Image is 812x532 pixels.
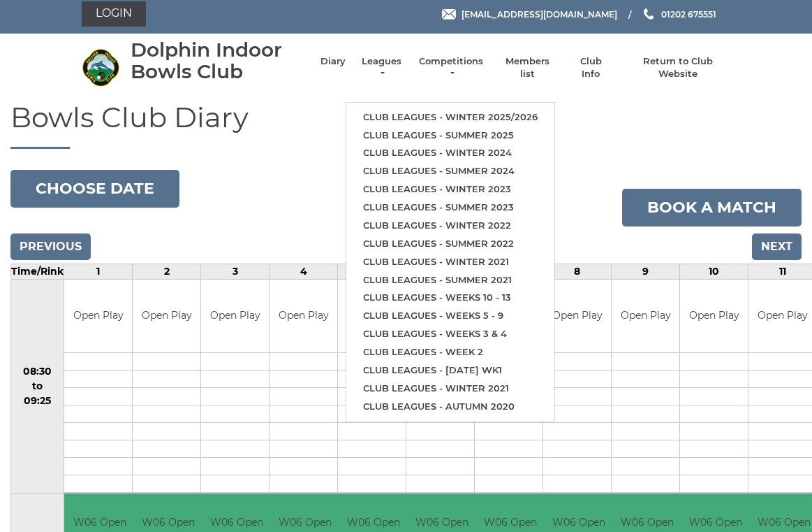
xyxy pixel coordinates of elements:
[131,39,307,82] div: Dolphin Indoor Bowls Club
[11,279,64,494] td: 08:30 to 09:25
[346,325,554,343] a: Club leagues - Weeks 3 & 4
[346,361,554,380] a: Club leagues - [DATE] wk1
[543,280,611,353] td: Open Play
[346,271,554,289] a: Club leagues - Summer 2021
[346,307,554,325] a: Club leagues - Weeks 5 - 9
[642,8,716,21] a: Phone us 01202 675551
[346,127,554,145] a: Club leagues - Summer 2025
[338,280,406,353] td: Open Play
[680,280,748,353] td: Open Play
[201,264,270,279] td: 3
[346,199,554,217] a: Club leagues - Summer 2023
[442,8,617,21] a: Email [EMAIL_ADDRESS][DOMAIN_NAME]
[82,48,120,87] img: Dolphin Indoor Bowls Club
[625,55,730,80] a: Return to Club Website
[612,280,679,353] td: Open Play
[543,264,612,279] td: 8
[270,264,338,279] td: 4
[360,55,404,80] a: Leagues
[320,55,346,68] a: Diary
[270,280,337,353] td: Open Play
[10,170,179,208] button: Choose date
[133,280,200,353] td: Open Play
[346,398,554,416] a: Club leagues - Autumn 2020
[82,1,146,27] a: Login
[338,264,406,279] td: 5
[499,55,556,80] a: Members list
[10,102,802,149] h1: Bowls Club Diary
[570,55,611,80] a: Club Info
[346,180,554,199] a: Club leagues - Winter 2023
[346,380,554,398] a: Club leagues - Winter 2021
[64,264,133,279] td: 1
[346,343,554,361] a: Club leagues - Week 2
[442,9,456,20] img: Email
[133,264,201,279] td: 2
[346,235,554,253] a: Club leagues - Summer 2022
[11,264,64,279] td: Time/Rink
[346,102,555,422] ul: Leagues
[346,162,554,180] a: Club leagues - Summer 2024
[462,8,617,19] span: [EMAIL_ADDRESS][DOMAIN_NAME]
[418,55,485,80] a: Competitions
[346,217,554,235] a: Club leagues - Winter 2022
[201,280,269,353] td: Open Play
[644,8,654,20] img: Phone us
[346,253,554,271] a: Club leagues - Winter 2021
[10,233,91,260] input: Previous
[612,264,680,279] td: 9
[622,189,802,227] a: Book a match
[64,280,132,353] td: Open Play
[346,108,554,127] a: Club leagues - Winter 2025/2026
[346,144,554,162] a: Club leagues - Winter 2024
[680,264,748,279] td: 10
[752,233,802,260] input: Next
[346,289,554,307] a: Club leagues - Weeks 10 - 13
[661,8,716,19] span: 01202 675551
